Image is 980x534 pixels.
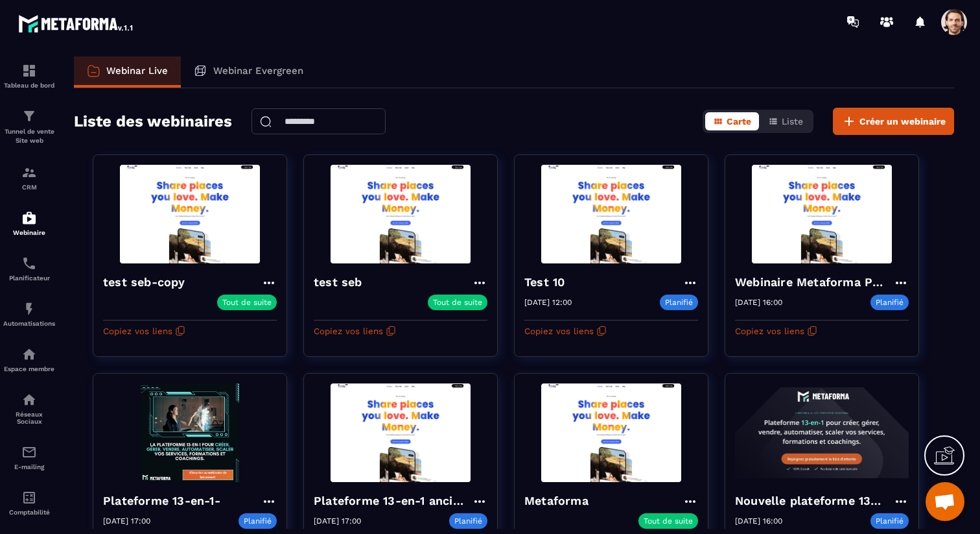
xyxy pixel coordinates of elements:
button: Copiez vos liens [314,321,396,341]
a: automationsautomationsAutomatisations [3,291,55,337]
img: formation [21,165,37,180]
img: webinar-background [314,165,487,263]
p: [DATE] 17:00 [103,516,150,526]
a: automationsautomationsEspace membre [3,337,55,382]
h4: Nouvelle plateforme 13-en-1 [735,492,893,510]
p: [DATE] 17:00 [314,516,361,526]
img: webinar-background [314,383,487,482]
p: Espace membre [3,365,55,372]
h4: test seb [314,273,369,291]
span: Liste [782,116,803,127]
a: formationformationCRM [3,155,55,200]
img: social-network [21,392,37,407]
a: Ouvrir le chat [926,482,964,521]
h4: Webinaire Metaforma Plateforme 13-en-1 [735,273,893,291]
a: formationformationTunnel de vente Site web [3,99,55,155]
p: Tout de suite [222,298,272,307]
span: Créer un webinaire [859,115,946,128]
h4: test seb-copy [103,273,192,291]
button: Liste [760,112,811,130]
p: Tout de suite [644,516,693,526]
h4: Test 10 [524,273,571,291]
p: Planifié [449,513,487,529]
button: Copiez vos liens [735,321,817,341]
p: Planifié [239,513,277,529]
img: email [21,444,37,460]
img: formation [21,108,37,124]
p: Automatisations [3,320,55,327]
a: Webinar Live [74,56,181,88]
p: Planifié [870,513,909,529]
button: Carte [705,112,759,130]
a: social-networksocial-networkRéseaux Sociaux [3,382,55,435]
img: webinar-background [735,165,909,263]
img: webinar-background [103,165,277,263]
button: Créer un webinaire [833,108,954,135]
img: logo [18,12,135,35]
img: accountant [21,490,37,505]
img: scheduler [21,256,37,271]
img: formation [21,63,37,79]
p: CRM [3,184,55,191]
h4: Metaforma [524,492,595,510]
img: automations [21,346,37,362]
p: [DATE] 12:00 [524,298,572,307]
h4: Plateforme 13-en-1 ancien [314,492,472,510]
p: Comptabilité [3,509,55,516]
span: Carte [727,116,751,127]
p: Planificateur [3,274,55,282]
p: Webinar Live [106,65,168,77]
p: Webinaire [3,229,55,236]
p: Tunnel de vente Site web [3,127,55,145]
img: webinar-background [735,383,909,482]
a: emailemailE-mailing [3,435,55,480]
p: Webinar Evergreen [213,65,303,77]
img: webinar-background [103,383,277,482]
a: accountantaccountantComptabilité [3,480,55,526]
p: Tableau de bord [3,82,55,89]
img: webinar-background [524,383,698,482]
p: [DATE] 16:00 [735,298,782,307]
a: formationformationTableau de bord [3,53,55,99]
p: Tout de suite [433,298,482,307]
button: Copiez vos liens [103,321,185,341]
h2: Liste des webinaires [74,108,232,134]
img: webinar-background [524,165,698,263]
p: [DATE] 16:00 [735,516,782,526]
p: Réseaux Sociaux [3,411,55,425]
button: Copiez vos liens [524,321,607,341]
p: E-mailing [3,463,55,470]
img: automations [21,301,37,317]
img: automations [21,210,37,226]
a: schedulerschedulerPlanificateur [3,246,55,291]
h4: Plateforme 13-en-1- [103,492,227,510]
p: Planifié [660,295,698,310]
p: Planifié [870,295,909,310]
a: automationsautomationsWebinaire [3,200,55,246]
